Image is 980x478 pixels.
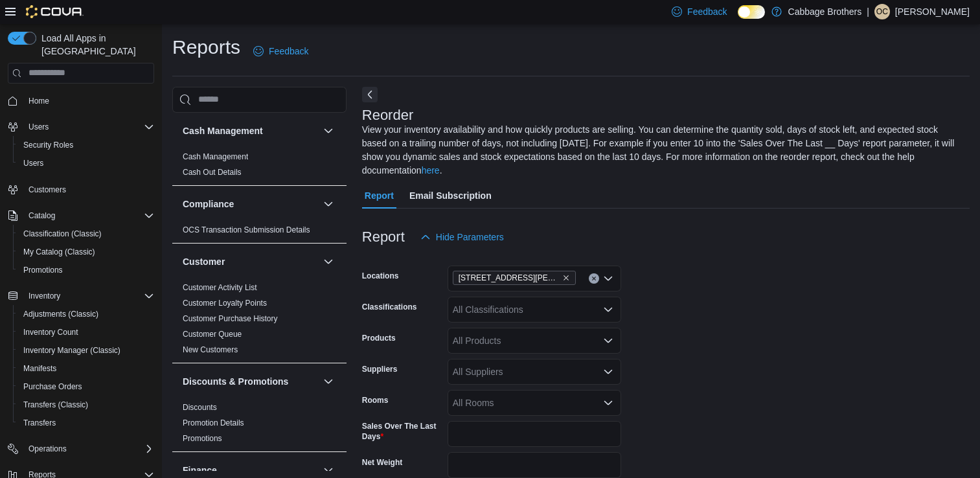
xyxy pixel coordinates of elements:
span: Security Roles [18,137,154,153]
button: Inventory Manager (Classic) [13,341,159,359]
span: Customers [28,185,66,195]
button: Cash Management [183,124,318,137]
button: Compliance [183,198,318,211]
span: 192 Locke St S [453,271,576,285]
a: Transfers (Classic) [18,397,93,413]
a: Users [18,155,49,171]
button: Transfers (Classic) [13,396,159,414]
img: Cova [26,5,84,18]
button: Clear input [589,273,599,284]
button: Purchase Orders [13,378,159,396]
span: Email Subscription [409,183,492,209]
button: Inventory Count [13,323,159,341]
span: Discounts [183,402,217,413]
button: Users [23,119,54,135]
a: Home [23,93,54,109]
button: Catalog [23,208,60,223]
span: Catalog [23,208,154,223]
a: Promotions [18,262,68,278]
h3: Cash Management [183,124,263,137]
button: Customer [321,254,336,269]
a: Customer Purchase History [183,314,278,323]
h3: Report [362,229,405,245]
a: Cash Out Details [183,168,242,177]
button: Adjustments (Classic) [13,305,159,323]
input: Dark Mode [738,5,765,19]
span: Manifests [18,361,154,376]
a: Feedback [248,38,313,64]
button: Customers [3,180,159,199]
span: Security Roles [23,140,73,150]
a: Adjustments (Classic) [18,306,104,322]
p: | [867,4,869,19]
button: Manifests [13,359,159,378]
span: New Customers [183,345,238,355]
span: OCS Transaction Submission Details [183,225,310,235]
span: Operations [28,444,67,454]
div: Oliver Coppolino [874,4,890,19]
button: Catalog [3,207,159,225]
p: Cabbage Brothers [788,4,862,19]
div: View your inventory availability and how quickly products are selling. You can determine the quan... [362,123,963,177]
a: Customers [23,182,71,198]
span: Inventory [23,288,154,304]
span: Adjustments (Classic) [18,306,154,322]
label: Suppliers [362,364,398,374]
a: Cash Management [183,152,248,161]
button: Cash Management [321,123,336,139]
a: Manifests [18,361,62,376]
span: Users [23,158,43,168]
button: Classification (Classic) [13,225,159,243]
span: Promotions [23,265,63,275]
button: Promotions [13,261,159,279]
button: Hide Parameters [415,224,509,250]
a: My Catalog (Classic) [18,244,100,260]
h3: Compliance [183,198,234,211]
button: My Catalog (Classic) [13,243,159,261]
button: Finance [183,464,318,477]
a: Classification (Classic) [18,226,107,242]
a: New Customers [183,345,238,354]
span: [STREET_ADDRESS][PERSON_NAME] [459,271,560,284]
span: Transfers (Classic) [23,400,88,410]
span: Cash Management [183,152,248,162]
span: Catalog [28,211,55,221]
div: Customer [172,280,347,363]
button: Compliance [321,196,336,212]
label: Net Weight [362,457,402,468]
span: Hide Parameters [436,231,504,244]
div: Discounts & Promotions [172,400,347,451]
a: Discounts [183,403,217,412]
h3: Discounts & Promotions [183,375,288,388]
span: Cash Out Details [183,167,242,177]
span: Users [18,155,154,171]
a: Customer Activity List [183,283,257,292]
h3: Finance [183,464,217,477]
span: My Catalog (Classic) [18,244,154,260]
span: Inventory Manager (Classic) [23,345,120,356]
label: Locations [362,271,399,281]
button: Open list of options [603,336,613,346]
button: Inventory [3,287,159,305]
span: Customer Purchase History [183,313,278,324]
span: Classification (Classic) [23,229,102,239]
span: Purchase Orders [18,379,154,394]
h3: Reorder [362,108,413,123]
span: Promotions [18,262,154,278]
button: Open list of options [603,273,613,284]
a: Inventory Count [18,324,84,340]
button: Customer [183,255,318,268]
a: Purchase Orders [18,379,87,394]
span: Promotions [183,433,222,444]
a: Transfers [18,415,61,431]
a: Promotions [183,434,222,443]
p: [PERSON_NAME] [895,4,970,19]
span: My Catalog (Classic) [23,247,95,257]
span: Feedback [269,45,308,58]
span: Customer Loyalty Points [183,298,267,308]
button: Inventory [23,288,65,304]
button: Discounts & Promotions [183,375,318,388]
h1: Reports [172,34,240,60]
span: Manifests [23,363,56,374]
